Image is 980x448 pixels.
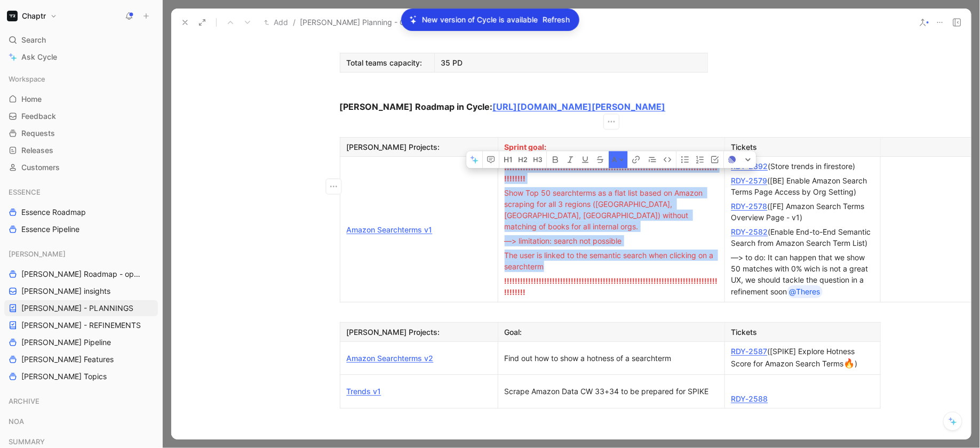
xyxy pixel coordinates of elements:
div: (Enable End-to-End Semantic Search from Amazon Search Term List) [731,226,874,249]
div: Total teams capacity: [347,57,428,68]
a: Releases [4,142,158,158]
a: [PERSON_NAME] - REFINEMENTS [4,317,158,333]
a: Feedback [4,108,158,124]
span: [PERSON_NAME] Topics [21,371,107,382]
span: [PERSON_NAME] - REFINEMENTS [21,320,141,331]
div: Workspace [4,71,158,87]
span: NOA [9,416,24,427]
a: Requests [4,125,158,141]
div: Tickets [731,326,874,338]
a: [PERSON_NAME] Features [4,351,158,367]
span: Feedback [21,111,56,122]
span: Refresh [543,13,570,26]
a: Trends v1 [347,387,381,396]
span: —> limitation: search not possible [505,236,622,245]
div: 35 PD [441,57,701,68]
span: Releases [21,145,53,156]
a: RDY-2579 [731,176,768,185]
span: Ask Cycle [21,51,57,63]
div: NOA [4,413,158,429]
div: ([BE] Enable Amazon Search Terms Page Access by Org Setting) [731,175,874,197]
a: [URL][DOMAIN_NAME][PERSON_NAME] [493,101,666,112]
div: ARCHIVE [4,393,158,409]
button: ChaptrChaptr [4,9,60,23]
a: [PERSON_NAME] - PLANNINGS [4,300,158,316]
span: Home [21,94,42,105]
span: [PERSON_NAME] [9,249,66,259]
div: [PERSON_NAME] Projects: [347,141,491,153]
span: Show Top 50 searchterms as a flat list based on Amazon scraping for all 3 regions ([GEOGRAPHIC_DA... [505,188,705,231]
div: Tickets [731,141,874,153]
a: Home [4,91,158,107]
button: A [609,151,627,169]
span: Workspace [9,74,45,84]
img: Chaptr [7,11,18,21]
a: RDY-2588 [731,394,768,403]
span: Essence Roadmap [21,207,86,218]
p: New version of Cycle is available [423,13,538,26]
div: ARCHIVE [4,393,158,412]
div: ESSENCE [4,184,158,200]
div: @Theres [790,285,820,298]
a: [PERSON_NAME] Pipeline [4,334,158,350]
div: [PERSON_NAME] Projects: [347,326,491,338]
span: Search [21,34,46,46]
strong: [PERSON_NAME] Roadmap in Cycle: [340,101,493,112]
a: RDY-2578 [731,202,768,211]
span: Customers [21,162,60,173]
span: 🔥 [844,358,855,369]
a: RDY-2582 [731,227,768,236]
span: Requests [21,128,55,139]
span: [PERSON_NAME] Planning - Cycle 56 (12.08.-26.08.2025) [300,16,505,29]
a: Essence Pipeline [4,221,158,237]
span: SUMMARY [9,436,45,447]
a: Ask Cycle [4,49,158,65]
div: ([FE] Amazon Search Terms Overview Page - v1) [731,201,874,223]
button: Refresh [543,13,571,27]
div: —> to do: It can happen that we show 50 matches with 0% wich is not a great UX, we should tackle ... [731,252,874,298]
a: Essence Roadmap [4,204,158,220]
div: [PERSON_NAME] [4,246,158,262]
a: Customers [4,159,158,175]
span: [PERSON_NAME] - PLANNINGS [21,303,133,314]
div: Find out how to show a hotness of a searchterm [505,353,718,364]
span: Essence Pipeline [21,224,79,235]
a: [PERSON_NAME] Topics [4,369,158,385]
span: [PERSON_NAME] Roadmap - open items [21,269,145,279]
span: [PERSON_NAME] Pipeline [21,337,111,348]
a: Amazon Searchterms v1 [347,225,433,234]
span: [PERSON_NAME] Features [21,354,114,365]
div: Goal: [505,326,718,338]
span: ARCHIVE [9,396,39,406]
span: [PERSON_NAME] insights [21,286,110,297]
div: ESSENCEEssence RoadmapEssence Pipeline [4,184,158,237]
a: [PERSON_NAME] insights [4,283,158,299]
span: / [293,16,296,29]
div: Search [4,32,158,48]
span: !!!!!!!!!!!!!!!!!!!!!!!!!!!!!!!!!!!!!!!!!!!!!!!!!!!!!!!!!!!!!!!!!!!!!!!!!!!!!!!!!!!!!!!! [505,163,718,183]
div: NOA [4,413,158,433]
div: Scrape Amazon Data CW 33+34 to be prepared for SPIKE [505,386,718,397]
div: ([SPIKE] Explore Hotness Score for Amazon Search Terms ) [731,346,874,371]
span: ESSENCE [9,187,41,197]
a: [PERSON_NAME] Roadmap - open items [4,266,158,282]
a: RDY-2587 [731,347,768,356]
span: The user is linked to the semantic search when clicking on a searchterm [505,251,716,271]
div: (Store trends in firestore) [731,161,874,172]
a: Amazon Searchterms v2 [347,354,434,363]
span: Sprint goal: [505,142,547,151]
span: !!!!!!!!!!!!!!!!!!!!!!!!!!!!!!!!!!!!!!!!!!!!!!!!!!!!!!!!!!!!!!!!!!!!!!!!!!!!!!!!!!!!!!!! [505,276,718,297]
button: Add [261,16,291,29]
div: [PERSON_NAME][PERSON_NAME] Roadmap - open items[PERSON_NAME] insights[PERSON_NAME] - PLANNINGS[PE... [4,246,158,385]
h1: Chaptr [22,11,46,21]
